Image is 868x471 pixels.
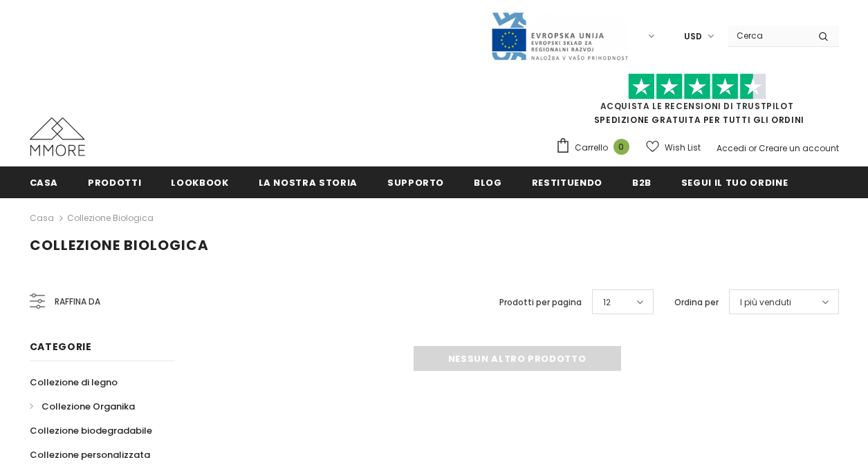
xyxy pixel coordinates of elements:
a: Casa [30,166,59,198]
span: Casa [30,176,59,189]
span: Collezione biodegradabile [30,424,152,437]
a: Lookbook [171,166,228,198]
a: Wish List [646,135,701,160]
a: Accedi [717,142,746,154]
a: Segui il tuo ordine [681,166,788,198]
span: Collezione di legno [30,376,118,389]
a: Javni Razpis [490,30,629,41]
a: Restituendo [532,166,602,198]
span: 12 [603,296,611,309]
label: Ordina per [674,296,719,309]
a: La nostra storia [259,166,358,198]
a: Casa [30,210,54,227]
span: Prodotti [88,176,141,189]
img: Javni Razpis [490,11,629,61]
span: or [748,142,757,154]
span: USD [684,30,702,44]
span: Collezione personalizzata [30,448,150,461]
a: Collezione Organika [30,394,135,419]
span: Segui il tuo ordine [681,176,788,189]
img: Casi MMORE [30,117,85,156]
a: Prodotti [88,166,141,198]
span: I più venduti [740,296,791,309]
input: Search Site [728,26,808,46]
span: Collezione Organika [41,400,135,413]
a: supporto [387,166,444,198]
img: Fidati di Pilot Stars [628,73,766,100]
span: Blog [474,176,502,189]
span: B2B [632,176,652,189]
span: 0 [613,139,629,155]
a: Collezione biodegradabile [30,419,152,443]
a: Blog [474,166,502,198]
a: Collezione biologica [67,212,154,224]
a: Creare un account [759,142,839,154]
span: Lookbook [171,176,228,189]
a: Carrello 0 [555,137,636,158]
a: Collezione di legno [30,370,118,394]
span: La nostra storia [259,176,358,189]
a: B2B [632,166,652,198]
span: Carrello [575,141,608,155]
span: Raffina da [55,294,100,309]
a: Acquista le recensioni di TrustPilot [600,100,794,112]
a: Collezione personalizzata [30,443,150,467]
span: Wish List [665,141,701,155]
span: Collezione biologica [30,236,209,255]
span: supporto [387,176,444,189]
span: SPEDIZIONE GRATUITA PER TUTTI GLI ORDINI [555,79,839,126]
span: Restituendo [532,176,602,189]
span: Categorie [30,340,92,354]
label: Prodotti per pagina [499,296,582,309]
